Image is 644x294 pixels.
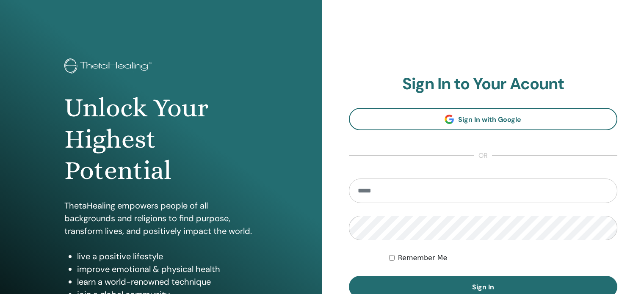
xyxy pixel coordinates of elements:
[64,92,258,187] h1: Unlock Your Highest Potential
[64,199,258,237] p: ThetaHealing empowers people of all backgrounds and religions to find purpose, transform lives, a...
[349,108,618,130] a: Sign In with Google
[398,253,448,263] label: Remember Me
[349,74,618,94] h2: Sign In to Your Acount
[472,283,494,291] span: Sign In
[77,250,258,263] li: live a positive lifestyle
[474,151,492,161] span: or
[389,253,617,263] div: Keep me authenticated indefinitely or until I manually logout
[77,263,258,275] li: improve emotional & physical health
[77,275,258,288] li: learn a world-renowned technique
[458,115,521,124] span: Sign In with Google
